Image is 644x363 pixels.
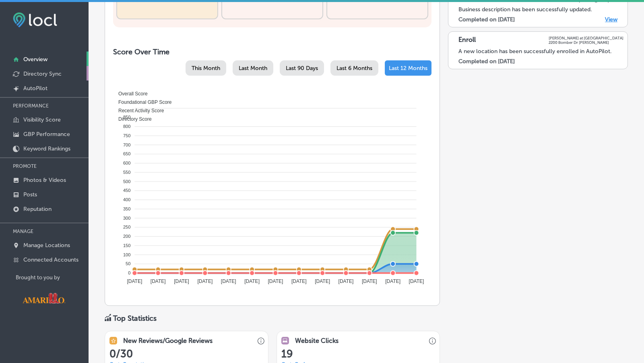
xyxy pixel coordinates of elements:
div: Business description has been successfully updated. [458,6,623,13]
label: Completed on [DATE] [458,58,515,65]
img: Visit Amarillo [16,287,72,309]
tspan: 400 [123,197,130,202]
p: Visibility Score [23,116,61,123]
tspan: 650 [123,151,130,156]
a: View [605,16,617,23]
tspan: 350 [123,206,130,211]
p: 2200 Bomber Dr [PERSON_NAME] [549,40,623,45]
p: Reputation [23,206,52,212]
span: Last 6 Months [336,65,372,72]
h2: Score Over Time [113,47,431,56]
span: Foundational GBP Score [112,99,172,105]
h1: 0/30 [109,348,263,360]
tspan: 450 [123,188,130,193]
h1: 19 [281,348,435,360]
span: This Month [192,65,220,72]
span: Last 90 Days [286,65,318,72]
p: GBP Performance [23,131,70,138]
tspan: [DATE] [362,278,377,284]
tspan: 800 [123,124,130,129]
span: Last Month [239,65,267,72]
h3: New Reviews/Google Reviews [123,337,213,344]
tspan: 850 [123,115,130,120]
label: Completed on [DATE] [458,16,515,23]
tspan: [DATE] [221,278,236,284]
p: Connected Accounts [23,256,78,263]
tspan: [DATE] [174,278,189,284]
tspan: 200 [123,234,130,239]
tspan: [DATE] [127,278,142,284]
tspan: 700 [123,142,130,147]
span: Directory Score [112,116,152,122]
tspan: 300 [123,216,130,221]
tspan: 600 [123,161,130,165]
tspan: 750 [123,133,130,138]
p: Keyword Rankings [23,145,70,152]
span: Recent Activity Score [112,108,164,113]
p: Posts [23,191,37,198]
tspan: [DATE] [409,278,424,284]
tspan: 100 [123,252,130,257]
tspan: [DATE] [339,278,354,284]
tspan: [DATE] [268,278,283,284]
p: Directory Sync [23,70,62,77]
h3: Website Clicks [295,337,339,344]
tspan: 500 [123,179,130,184]
p: Photos & Videos [23,177,66,184]
p: Enroll [458,36,476,45]
span: Last 12 Months [389,65,427,72]
tspan: 550 [123,170,130,175]
p: Manage Locations [23,242,70,249]
tspan: [DATE] [385,278,400,284]
tspan: 50 [126,261,130,266]
tspan: [DATE] [244,278,260,284]
p: [PERSON_NAME] at [GEOGRAPHIC_DATA] [549,36,623,40]
span: Overall Score [112,91,148,97]
div: Top Statistics [113,314,157,323]
tspan: [DATE] [291,278,307,284]
div: A new location has been successfully enrolled in AutoPilot. [458,48,623,55]
p: AutoPilot [23,85,47,92]
tspan: [DATE] [315,278,330,284]
tspan: [DATE] [151,278,166,284]
tspan: [DATE] [198,278,213,284]
p: Overview [23,56,47,63]
p: Brought to you by [16,274,89,280]
img: fda3e92497d09a02dc62c9cd864e3231.png [13,12,57,27]
tspan: 0 [128,270,130,275]
tspan: 250 [123,225,130,229]
tspan: 150 [123,243,130,248]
